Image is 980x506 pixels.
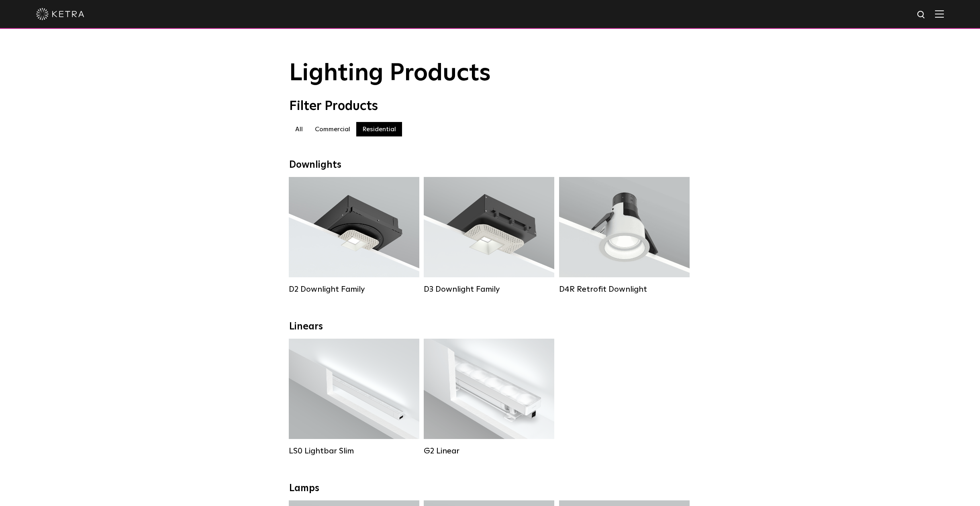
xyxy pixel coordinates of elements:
[309,122,356,136] label: Commercial
[424,284,554,294] div: D3 Downlight Family
[935,10,944,18] img: Hamburger%20Nav.svg
[289,177,419,294] a: D2 Downlight Family Lumen Output:1200Colors:White / Black / Gloss Black / Silver / Bronze / Silve...
[289,99,691,114] div: Filter Products
[36,8,84,20] img: ketra-logo-2019-white
[289,339,419,456] a: LS0 Lightbar Slim Lumen Output:200 / 350Colors:White / BlackControl:X96 Controller
[424,446,554,456] div: G2 Linear
[289,483,691,494] div: Lamps
[289,321,691,333] div: Linears
[917,10,927,20] img: search icon
[289,122,309,136] label: All
[289,284,419,294] div: D2 Downlight Family
[559,284,690,294] div: D4R Retrofit Downlight
[424,339,554,456] a: G2 Linear Lumen Output:400 / 700 / 1000Colors:WhiteBeam Angles:Flood / [GEOGRAPHIC_DATA] / Narrow...
[356,122,402,136] label: Residential
[424,177,554,294] a: D3 Downlight Family Lumen Output:700 / 900 / 1100Colors:White / Black / Silver / Bronze / Paintab...
[289,61,491,85] span: Lighting Products
[559,177,690,294] a: D4R Retrofit Downlight Lumen Output:800Colors:White / BlackBeam Angles:15° / 25° / 40° / 60°Watta...
[289,159,691,171] div: Downlights
[289,446,419,456] div: LS0 Lightbar Slim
